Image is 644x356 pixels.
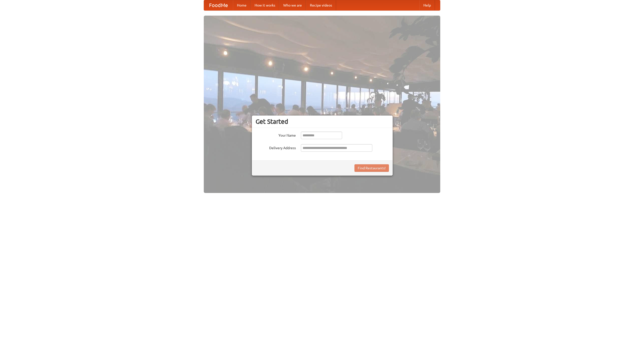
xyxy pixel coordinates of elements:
a: FoodMe [204,0,233,10]
a: Who we are [279,0,306,10]
a: Home [233,0,251,10]
label: Your Name [256,132,296,138]
a: How it works [251,0,279,10]
a: Help [419,0,435,10]
h3: Get Started [256,118,389,125]
a: Recipe videos [306,0,336,10]
button: Find Restaurants! [354,164,389,172]
label: Delivery Address [256,144,296,150]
